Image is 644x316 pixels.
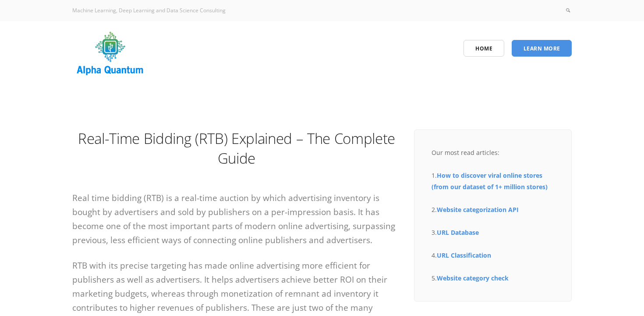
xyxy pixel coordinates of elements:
span: Learn More [524,45,560,52]
h1: Real-Time Bidding (RTB) Explained – The Complete Guide [72,129,401,168]
a: Learn More [512,40,572,57]
p: Real time bidding (RTB) is a real-time auction by which advertising inventory is bought by advert... [72,191,401,247]
img: logo [72,29,148,79]
a: URL Database [437,228,479,237]
a: URL Classification [437,251,491,259]
span: Machine Learning, Deep Learning and Data Science Consulting [72,7,226,14]
a: How to discover viral online stores (from our dataset of 1+ million stores) [432,171,548,191]
div: Our most read articles: 1. 2. 3. 4. 5. [432,147,554,284]
a: Home [464,40,504,57]
a: Website category check [437,274,509,282]
span: Home [475,45,492,52]
a: Website categorization API [437,205,519,214]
